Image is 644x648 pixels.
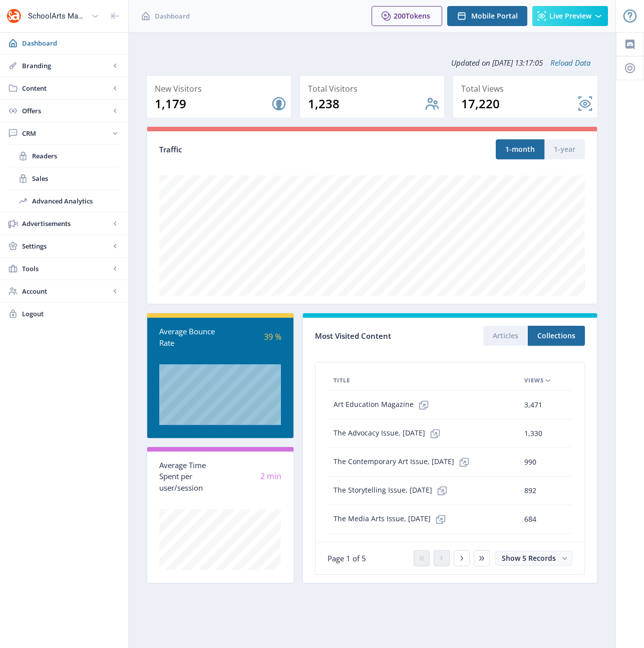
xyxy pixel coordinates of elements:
span: Readers [32,151,118,161]
div: SchoolArts Magazine [28,5,87,27]
span: 39 % [264,331,281,342]
div: Updated on [DATE] 13:17:05 [146,50,598,75]
span: 3,471 [524,399,542,411]
span: Branding [22,61,110,71]
button: Show 5 Records [495,551,572,566]
span: The Storytelling Issue, [DATE] [334,481,452,501]
button: Articles [483,326,528,346]
img: properties.app_icon.png [6,8,22,24]
span: Account [22,286,110,296]
button: 1-year [544,139,585,159]
div: 1,238 [308,96,424,112]
span: The Contemporary Art Issue, [DATE] [334,452,474,472]
span: CRM [22,128,110,138]
div: Total Visitors [308,82,440,96]
a: Sales [10,167,118,189]
a: Advanced Analytics [10,190,118,212]
div: Traffic [159,144,372,155]
span: Live Preview [549,12,591,20]
span: Advanced Analytics [32,196,118,206]
button: Mobile Portal [447,6,527,26]
span: Tokens [406,11,430,21]
span: 990 [524,456,536,468]
div: Average Time Spent per user/session [159,460,220,494]
span: Page 1 of 5 [328,553,366,563]
a: Readers [10,145,118,167]
span: Title [334,374,350,386]
button: Collections [528,326,585,346]
span: 684 [524,513,536,525]
span: Views [524,374,544,386]
span: Dashboard [22,38,120,48]
div: Most Visited Content [315,328,450,344]
span: 892 [524,485,536,497]
span: The Advocacy Issue, [DATE] [334,423,445,444]
span: Tools [22,264,110,274]
span: Advertisements [22,219,110,229]
button: 200Tokens [372,6,442,26]
span: Settings [22,241,110,251]
span: The Media Arts Issue, [DATE] [334,509,451,529]
span: Show 5 Records [502,553,556,563]
span: Sales [32,173,118,183]
div: Average Bounce Rate [159,326,220,348]
span: Offers [22,106,110,116]
span: 1,330 [524,427,542,440]
div: Total Views [461,82,593,96]
span: Logout [22,309,120,319]
a: Reload Data [543,58,590,68]
span: Content [22,83,110,93]
span: Mobile Portal [471,12,518,20]
div: 17,220 [461,96,577,112]
button: Live Preview [532,6,608,26]
button: 1-month [496,139,544,159]
div: 2 min [220,471,281,482]
span: Dashboard [155,11,190,21]
span: Art Education Magazine [334,395,434,415]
